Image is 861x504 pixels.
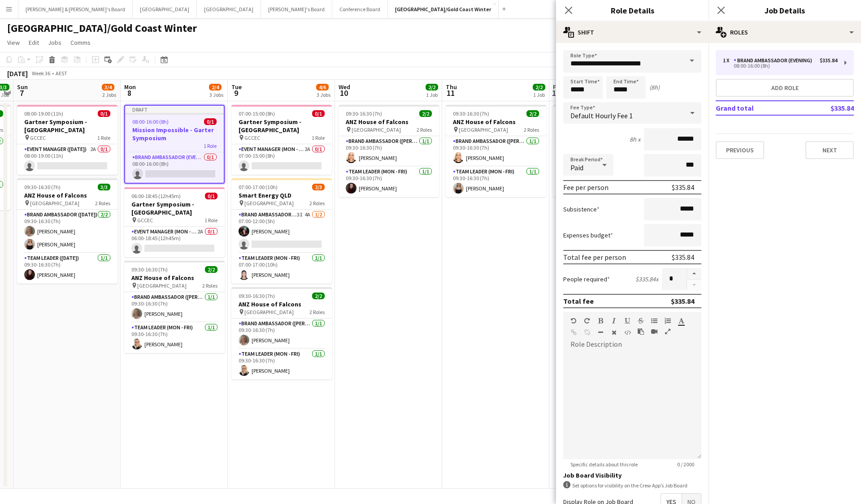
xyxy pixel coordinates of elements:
span: 2/2 [205,266,217,273]
div: 09:30-16:30 (7h)2/2ANZ House of Falcons [GEOGRAPHIC_DATA]2 RolesBrand Ambassador ([PERSON_NAME])1... [231,287,332,379]
span: Sun [17,83,28,91]
h3: Smart Energy QLD [231,191,332,199]
span: 2 Roles [309,200,325,207]
app-card-role: Brand Ambassador ([DATE])2/209:30-16:30 (7h)[PERSON_NAME][PERSON_NAME] [17,210,117,253]
h3: ANZ House of Falcons [339,118,439,126]
h3: Job Board Visibility [563,471,701,479]
span: 3/3 [98,184,110,190]
app-job-card: 07:00-17:00 (10h)2/3Smart Energy QLD [GEOGRAPHIC_DATA]2 RolesBrand Ambassador ([PERSON_NAME])3I4A... [231,178,332,284]
span: 2/2 [426,84,438,90]
span: Default Hourly Fee 1 [570,111,633,120]
span: 2/2 [526,110,539,117]
button: Clear Formatting [611,329,617,336]
div: 08:00-19:00 (11h)0/1Gartner Symposium - [GEOGRAPHIC_DATA] GCCEC1 RoleEvent Manager ([DATE])2A0/10... [17,105,117,175]
app-card-role: Brand Ambassador ([PERSON_NAME])1/109:30-16:30 (7h)[PERSON_NAME] [446,136,546,167]
app-job-card: Draft08:00-16:00 (8h)0/1Mission Impossible - Garter Symposium1 RoleBrand Ambassador (Evening)0/10... [124,105,225,184]
button: Italic [611,317,617,324]
button: Increase [687,268,701,280]
app-card-role: Brand Ambassador ([PERSON_NAME])1/109:30-16:30 (7h)[PERSON_NAME] [339,136,439,167]
span: 7 [16,88,28,98]
span: [GEOGRAPHIC_DATA] [137,282,187,289]
button: Undo [570,317,577,324]
div: Brand Ambassador (Evening) [734,57,816,64]
span: 08:00-19:00 (11h) [24,110,63,117]
span: GCCEC [244,134,260,141]
span: 1 Role [204,217,217,224]
span: GCCEC [137,217,153,224]
button: Bold [597,317,604,324]
span: Edit [29,39,39,47]
span: 1 Role [312,134,325,141]
label: People required [563,275,610,283]
div: [DATE] [7,69,28,78]
button: Conference Board [332,0,388,18]
label: Subsistence [563,205,600,213]
button: Add role [716,79,854,97]
app-job-card: 07:00-15:00 (8h)0/1Gartner Symposium - [GEOGRAPHIC_DATA] GCCEC1 RoleEvent Manager (Mon - Fri)2A0/... [231,105,332,175]
span: 0/1 [204,118,217,125]
span: 11 [444,88,457,98]
span: [GEOGRAPHIC_DATA] [244,200,294,207]
span: Jobs [48,39,61,47]
div: 1 Job [426,91,438,98]
span: 2 Roles [417,126,432,133]
a: Edit [25,37,43,48]
a: Jobs [44,37,65,48]
span: 06:00-18:45 (12h45m) [131,193,181,199]
span: 8 [123,88,136,98]
h3: Job Details [709,4,861,16]
button: HTML Code [624,329,631,336]
span: [GEOGRAPHIC_DATA] [459,126,508,133]
app-card-role: Team Leader (Mon - Fri)1/109:30-16:30 (7h)[PERSON_NAME] [231,349,332,379]
div: 1 x [723,57,734,64]
h3: Gartner Symposium - [GEOGRAPHIC_DATA] [231,118,332,134]
app-card-role: Event Manager (Mon - Fri)2A0/107:00-15:00 (8h) [231,144,332,175]
span: 2/2 [419,110,432,117]
app-job-card: 09:30-16:30 (7h)2/2ANZ House of Falcons [GEOGRAPHIC_DATA]2 RolesBrand Ambassador ([PERSON_NAME])1... [446,105,546,197]
span: 1 Role [204,142,217,149]
button: Text Color [678,317,684,324]
h3: ANZ House of Falcons [553,118,653,126]
span: 12 [552,88,560,98]
span: 08:00-16:00 (8h) [132,118,169,125]
div: 08:00-16:00 (8h) [723,64,837,68]
span: 09:30-16:30 (7h) [346,110,382,117]
div: 09:30-16:30 (7h)2/2ANZ House of Falcons [GEOGRAPHIC_DATA]2 RolesBrand Ambassador ([PERSON_NAME])1... [124,261,225,353]
span: Wed [339,83,350,91]
button: Fullscreen [665,328,671,335]
label: Expenses budget [563,231,613,239]
a: View [4,37,23,48]
h3: Mission Impossible - Garter Symposium [125,126,224,142]
app-card-role: Brand Ambassador (Evening)0/108:00-16:00 (8h) [125,152,224,183]
app-card-role: Brand Ambassador ([PERSON_NAME])1/109:30-16:30 (7h)[PERSON_NAME] [124,292,225,323]
span: GCCEC [30,134,46,141]
span: 0/1 [205,193,217,199]
span: [GEOGRAPHIC_DATA] [352,126,401,133]
h3: ANZ House of Falcons [124,274,225,282]
div: 06:00-18:45 (12h45m)0/1Gartner Symposium - [GEOGRAPHIC_DATA] GCCEC1 RoleEvent Manager (Mon - Fri)... [124,187,225,257]
span: 09:30-16:30 (7h) [131,266,168,273]
span: Comms [70,39,91,47]
button: Strikethrough [638,317,644,324]
span: 09:30-16:30 (7h) [239,293,275,299]
h3: ANZ House of Falcons [446,118,546,126]
app-job-card: 09:30-16:30 (7h)3/3ANZ House of Falcons [GEOGRAPHIC_DATA]2 RolesBrand Ambassador ([DATE])2/209:30... [17,178,117,284]
span: 9 [230,88,242,98]
div: Fee per person [563,183,609,192]
button: [GEOGRAPHIC_DATA] [197,0,261,18]
app-card-role: Event Manager ([DATE])2A0/108:00-19:00 (11h) [17,144,117,175]
span: 09:30-16:30 (7h) [24,184,61,190]
div: Shift [556,22,709,43]
div: Roles [709,22,861,43]
span: 07:00-15:00 (8h) [239,110,275,117]
app-card-role: Team Leader ([DATE])1/109:30-16:30 (7h)[PERSON_NAME] [17,253,117,284]
span: 0/1 [98,110,110,117]
span: 07:00-17:00 (10h) [239,184,278,190]
span: 4/6 [316,84,329,90]
div: $335.84 [672,253,694,262]
button: Insert video [651,328,657,335]
div: $335.84 x [635,275,658,283]
button: [GEOGRAPHIC_DATA] [133,0,197,18]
